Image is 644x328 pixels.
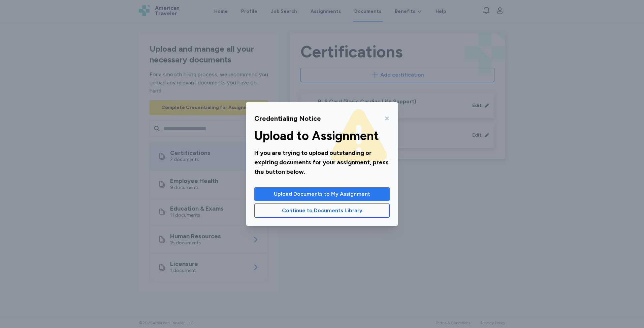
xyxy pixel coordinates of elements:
[254,114,321,123] div: Credentialing Notice
[254,187,390,201] button: Upload Documents to My Assignment
[282,207,362,215] span: Continue to Documents Library
[254,148,390,176] div: If you are trying to upload outstanding or expiring documents for your assignment, press the butt...
[254,129,390,143] div: Upload to Assignment
[274,190,370,198] span: Upload Documents to My Assignment
[254,203,390,218] button: Continue to Documents Library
